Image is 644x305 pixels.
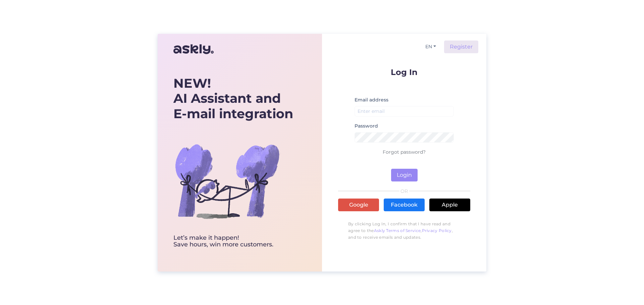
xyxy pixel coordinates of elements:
a: Register [444,41,478,53]
a: Google [338,199,379,211]
div: Let’s make it happen! Save hours, win more customers. [173,235,293,248]
button: EN [423,42,439,52]
img: bg-askly [173,128,281,235]
p: Log In [338,68,470,76]
a: Apple [429,199,470,211]
span: OR [399,189,409,194]
img: Askly [173,41,214,57]
label: Email address [355,96,388,103]
label: Password [355,123,378,130]
div: AI Assistant and E-mail integration [173,76,293,122]
a: Privacy Policy [422,228,452,233]
a: Askly Terms of Service [374,228,421,233]
input: Enter email [355,106,454,117]
button: Login [391,169,418,181]
p: By clicking Log In, I confirm that I have read and agree to the , , and to receive emails and upd... [338,217,470,244]
b: NEW! [173,75,211,91]
a: Facebook [384,199,425,211]
a: Forgot password? [383,149,426,155]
